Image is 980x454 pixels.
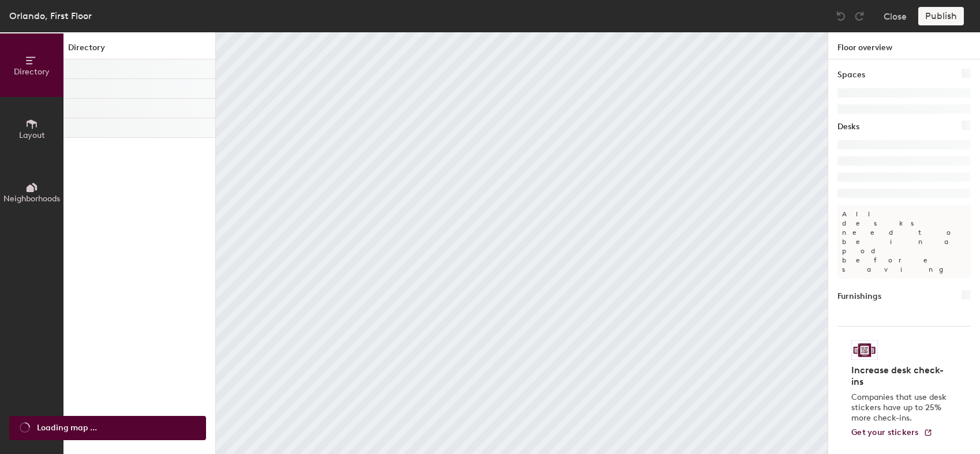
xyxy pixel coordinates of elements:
a: Get your stickers [851,428,933,438]
button: Close [884,7,907,25]
img: Sticker logo [851,340,878,360]
canvas: Map [216,32,828,454]
span: Loading map ... [37,422,97,434]
h1: Directory [63,42,215,59]
h1: Furnishings [837,290,881,303]
span: Directory [14,67,50,77]
h1: Floor overview [828,32,980,59]
p: All desks need to be in a pod before saving [837,205,971,279]
span: Layout [19,130,45,140]
h1: Spaces [837,69,865,81]
span: Neighborhoods [3,194,60,204]
h1: Desks [837,121,859,133]
div: Orlando, First Floor [9,9,92,23]
h4: Increase desk check-ins [851,365,950,388]
span: Get your stickers [851,427,919,437]
img: Undo [835,10,847,22]
p: Companies that use desk stickers have up to 25% more check-ins. [851,392,950,423]
img: Redo [854,10,865,22]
